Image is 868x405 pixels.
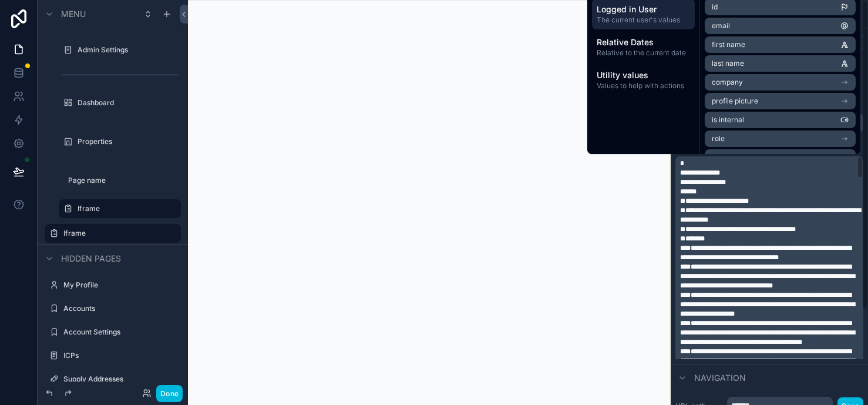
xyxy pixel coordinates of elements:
span: Relative Dates [597,36,690,48]
label: Accounts [63,304,174,313]
label: Properties [78,137,174,146]
label: Admin Settings [78,45,174,55]
label: My Profile [63,280,174,290]
span: Utility values [597,69,690,81]
div: scrollable content [675,156,863,359]
label: ICPs [63,351,174,360]
span: Menu [61,8,86,20]
label: Page name [68,176,174,185]
label: Iframe [78,204,174,213]
span: Hidden pages [61,253,121,265]
span: Values to help with actions [597,81,690,91]
label: Iframe [63,229,174,238]
span: Navigation [694,372,746,384]
label: Account Settings [63,327,174,337]
label: Supply Addresses [63,374,174,384]
span: Relative to the current date [597,48,690,58]
button: Done [156,385,183,402]
label: Dashboard [78,98,174,108]
span: The current user's values [597,15,690,25]
span: Logged in User [597,4,690,15]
